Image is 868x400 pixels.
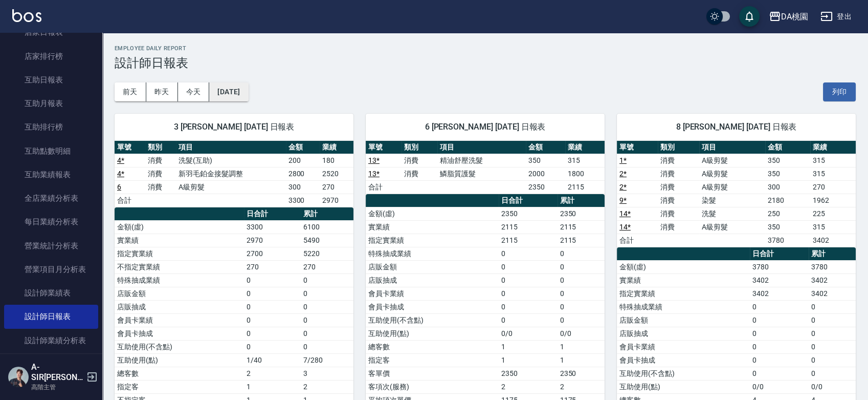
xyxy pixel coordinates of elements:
[31,362,83,383] h5: A-SIR[PERSON_NAME]
[115,260,244,273] td: 不指定實業績
[320,167,353,180] td: 2520
[558,380,605,393] td: 2
[301,234,353,247] td: 5490
[809,313,856,327] td: 0
[750,300,809,313] td: 0
[809,287,856,300] td: 3402
[145,141,176,154] th: 類別
[244,380,301,393] td: 1
[558,353,605,367] td: 1
[810,141,856,154] th: 業績
[558,340,605,353] td: 1
[499,380,558,393] td: 2
[658,220,699,234] td: 消費
[558,207,605,220] td: 2350
[4,163,98,186] a: 互助業績報表
[809,367,856,380] td: 0
[558,287,605,300] td: 0
[4,186,98,210] a: 全店業績分析表
[402,154,437,167] td: 消費
[558,300,605,313] td: 0
[499,313,558,327] td: 0
[115,56,856,70] h3: 設計師日報表
[617,141,658,154] th: 單號
[115,313,244,327] td: 會員卡業績
[750,260,809,273] td: 3780
[366,180,402,194] td: 合計
[499,234,558,247] td: 2115
[739,6,760,27] button: save
[526,141,565,154] th: 金額
[750,273,809,287] td: 3402
[402,167,437,180] td: 消費
[565,154,605,167] td: 315
[320,141,353,154] th: 業績
[699,207,765,220] td: 洗髮
[244,234,301,247] td: 2970
[115,340,244,353] td: 互助使用(不含點)
[558,234,605,247] td: 2115
[809,353,856,367] td: 0
[4,210,98,234] a: 每日業績分析表
[366,141,402,154] th: 單號
[145,180,176,194] td: 消費
[115,367,244,380] td: 總客數
[301,273,353,287] td: 0
[4,352,98,376] a: 設計師業績月報表
[244,247,301,260] td: 2700
[810,180,856,194] td: 270
[750,247,809,261] th: 日合計
[558,273,605,287] td: 0
[809,380,856,393] td: 0/0
[301,380,353,393] td: 2
[146,82,178,101] button: 昨天
[617,380,750,393] td: 互助使用(點)
[816,7,856,26] button: 登出
[809,260,856,273] td: 3780
[750,380,809,393] td: 0/0
[617,260,750,273] td: 金額(虛)
[558,194,605,207] th: 累計
[4,115,98,139] a: 互助排行榜
[244,273,301,287] td: 0
[8,367,29,387] img: Person
[4,92,98,115] a: 互助月報表
[209,82,248,101] button: [DATE]
[115,45,856,52] h2: Employee Daily Report
[301,340,353,353] td: 0
[301,247,353,260] td: 5220
[4,139,98,163] a: 互助點數明細
[658,154,699,167] td: 消費
[4,20,98,44] a: 店家日報表
[750,287,809,300] td: 3402
[115,300,244,313] td: 店販抽成
[750,353,809,367] td: 0
[499,300,558,313] td: 0
[244,287,301,300] td: 0
[286,167,320,180] td: 2800
[765,194,811,207] td: 2180
[366,220,499,234] td: 實業績
[617,234,658,247] td: 合計
[366,260,499,273] td: 店販金額
[526,154,565,167] td: 350
[320,154,353,167] td: 180
[499,340,558,353] td: 1
[765,207,811,220] td: 250
[115,380,244,393] td: 指定客
[617,273,750,287] td: 實業績
[145,154,176,167] td: 消費
[750,313,809,327] td: 0
[176,167,286,180] td: 新羽毛鉑金接髮調整
[526,167,565,180] td: 2000
[31,383,83,392] p: 高階主管
[301,367,353,380] td: 3
[115,287,244,300] td: 店販金額
[499,273,558,287] td: 0
[4,68,98,92] a: 互助日報表
[366,353,499,367] td: 指定客
[810,220,856,234] td: 315
[437,141,526,154] th: 項目
[366,313,499,327] td: 互助使用(不含點)
[658,180,699,194] td: 消費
